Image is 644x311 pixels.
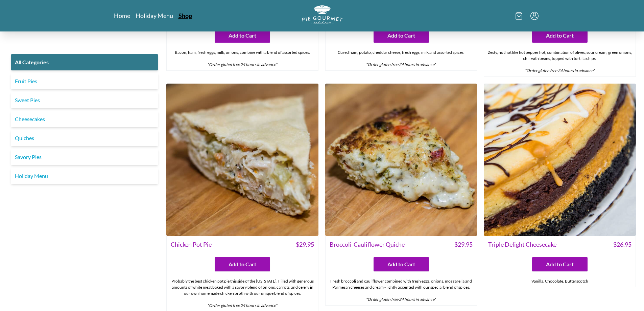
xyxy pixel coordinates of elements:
a: Logo [302,5,342,26]
img: Triple Delight Cheesecake [484,84,636,236]
span: $ 26.95 [613,240,631,249]
span: Add to Cart [546,31,574,40]
button: Add to Cart [532,257,588,271]
img: logo [302,5,342,24]
span: Add to Cart [387,31,415,40]
img: Chicken Pot Pie [166,84,318,236]
span: $ 29.95 [454,240,473,249]
a: Sweet Pies [11,92,158,108]
a: All Categories [11,54,158,70]
span: Chicken Pot Pie [171,240,212,249]
span: Add to Cart [546,260,574,268]
button: Add to Cart [215,257,270,271]
a: Home [114,12,130,20]
a: Holiday Menu [11,168,158,184]
div: Zesty, not hot like hot pepper hot, combination of olives, sour cream, green onions, chili with b... [484,47,636,76]
span: Add to Cart [387,260,415,268]
span: Add to Cart [229,31,256,40]
a: Fruit Pies [11,73,158,89]
em: *Order gluten free 24 hours in advance* [207,303,277,308]
button: Menu [530,12,539,20]
button: Add to Cart [215,28,270,43]
em: *Order gluten free 24 hours in advance* [366,297,436,302]
img: Broccoli-Cauliflower Quiche [325,84,477,236]
span: Broccoli-Cauliflower Quiche [330,240,405,249]
a: Holiday Menu [136,12,173,20]
em: *Order gluten free 24 hours in advance* [366,62,436,67]
button: Add to Cart [374,28,429,43]
a: Quiches [11,130,158,146]
button: Add to Cart [374,257,429,271]
span: Triple Delight Cheesecake [488,240,556,249]
em: *Order gluten free 24 hours in advance* [525,68,595,73]
div: Fresh broccoli and cauliflower combined with fresh eggs, onions, mozzarella and Parmesan cheeses ... [326,275,477,305]
a: Savory Pies [11,149,158,165]
em: *Order gluten free 24 hours in advance* [207,62,277,67]
a: Shop [178,12,192,20]
div: Vanilla, Chocolate, Butterscotch [484,275,636,287]
div: Cured ham, potato, cheddar cheese, fresh eggs, milk and assorted spices. [326,47,477,70]
div: Bacon, ham, fresh eggs, milk, onions, combine with a blend of assorted spices. [167,47,318,70]
span: $ 29.95 [296,240,314,249]
span: Add to Cart [229,260,256,268]
button: Add to Cart [532,28,588,43]
a: Cheesecakes [11,111,158,127]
